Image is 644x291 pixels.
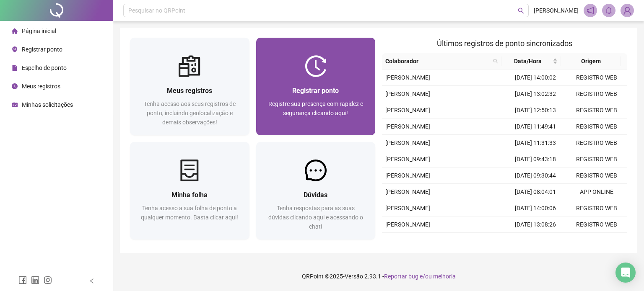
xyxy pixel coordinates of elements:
[621,4,634,17] img: 87212
[292,87,339,95] span: Registrar ponto
[89,278,95,284] span: left
[12,102,18,108] span: schedule
[22,64,67,71] span: Espelho de ponto
[22,46,62,53] span: Registrar ponto
[385,156,430,162] span: [PERSON_NAME]
[385,221,430,228] span: [PERSON_NAME]
[12,83,18,89] span: clock-circle
[566,86,627,102] td: REGISTRO WEB
[566,200,627,216] td: REGISTRO WEB
[384,273,456,280] span: Reportar bug e/ou melhoria
[491,55,500,67] span: search
[505,233,566,249] td: [DATE] 12:55:25
[22,28,56,34] span: Página inicial
[505,167,566,184] td: [DATE] 09:30:44
[304,191,327,199] span: Dúvidas
[566,135,627,151] td: REGISTRO WEB
[256,142,376,239] a: DúvidasTenha respostas para as suas dúvidas clicando aqui e acessando o chat!
[130,142,249,239] a: Minha folhaTenha acesso a sua folha de ponto a qualquer momento. Basta clicar aqui!
[22,83,60,90] span: Meus registros
[505,86,566,102] td: [DATE] 13:02:32
[31,276,39,284] span: linkedin
[437,39,572,48] span: Últimos registros de ponto sincronizados
[44,276,52,284] span: instagram
[12,46,18,52] span: environment
[505,184,566,200] td: [DATE] 08:04:01
[566,151,627,167] td: REGISTRO WEB
[385,107,430,113] span: [PERSON_NAME]
[518,8,524,14] span: search
[385,205,430,211] span: [PERSON_NAME]
[385,90,430,97] span: [PERSON_NAME]
[385,188,430,195] span: [PERSON_NAME]
[144,100,236,126] span: Tenha acesso aos seus registros de ponto, incluindo geolocalização e demais observações!
[566,233,627,249] td: REGISTRO WEB
[385,172,430,179] span: [PERSON_NAME]
[130,38,249,135] a: Meus registrosTenha acesso aos seus registros de ponto, incluindo geolocalização e demais observa...
[385,139,430,146] span: [PERSON_NAME]
[505,70,566,86] td: [DATE] 14:00:02
[566,118,627,135] td: REGISTRO WEB
[268,100,363,116] span: Registre sua presença com rapidez e segurança clicando aqui!
[171,191,208,199] span: Minha folha
[505,135,566,151] td: [DATE] 11:31:33
[22,101,73,108] span: Minhas solicitações
[345,273,363,280] span: Versão
[268,205,363,230] span: Tenha respostas para as suas dúvidas clicando aqui e acessando o chat!
[505,57,551,66] span: Data/Hora
[385,74,430,81] span: [PERSON_NAME]
[501,53,561,70] th: Data/Hora
[493,59,498,64] span: search
[113,262,644,291] footer: QRPoint © 2025 - 2.93.1 -
[587,7,594,14] span: notification
[605,7,613,14] span: bell
[18,276,27,284] span: facebook
[12,65,18,71] span: file
[566,102,627,118] td: REGISTRO WEB
[615,263,636,283] div: Open Intercom Messenger
[505,151,566,167] td: [DATE] 09:43:18
[566,216,627,233] td: REGISTRO WEB
[566,184,627,200] td: APP ONLINE
[385,57,490,66] span: Colaborador
[385,123,430,130] span: [PERSON_NAME]
[505,216,566,233] td: [DATE] 13:08:26
[167,87,212,95] span: Meus registros
[505,102,566,118] td: [DATE] 12:50:13
[505,118,566,135] td: [DATE] 11:49:41
[566,70,627,86] td: REGISTRO WEB
[505,200,566,216] td: [DATE] 14:00:06
[141,205,238,221] span: Tenha acesso a sua folha de ponto a qualquer momento. Basta clicar aqui!
[12,28,18,34] span: home
[566,167,627,184] td: REGISTRO WEB
[534,6,579,15] span: [PERSON_NAME]
[561,53,621,70] th: Origem
[256,38,376,135] a: Registrar pontoRegistre sua presença com rapidez e segurança clicando aqui!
